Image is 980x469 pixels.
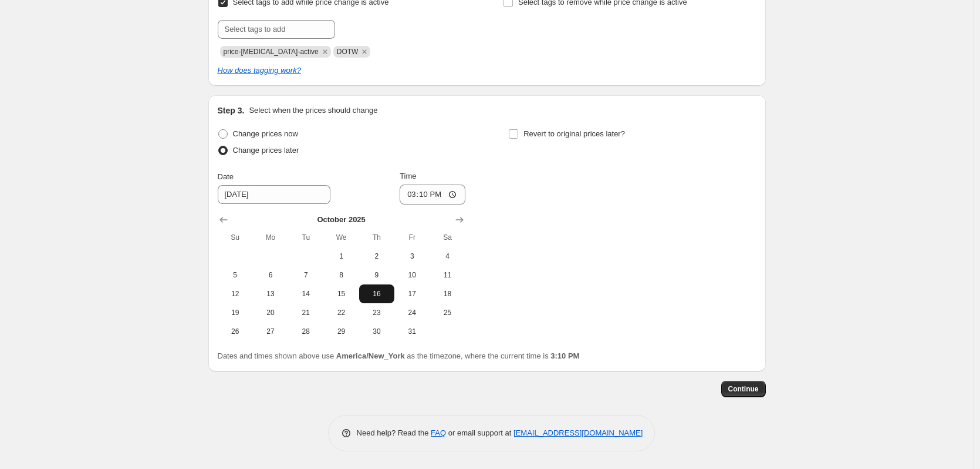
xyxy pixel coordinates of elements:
span: 23 [364,308,390,317]
a: How does tagging work? [218,66,301,75]
button: Wednesday October 1 2025 [323,247,359,266]
button: Wednesday October 8 2025 [323,266,359,284]
button: Wednesday October 15 2025 [323,284,359,303]
button: Sunday October 12 2025 [218,284,253,303]
button: Wednesday October 22 2025 [323,303,359,322]
button: Continue [721,381,766,397]
span: 8 [328,270,354,280]
button: Tuesday October 21 2025 [288,303,323,322]
b: 3:10 PM [550,351,579,360]
b: America/New_York [336,351,405,360]
a: FAQ [431,428,446,437]
button: Sunday October 26 2025 [218,322,253,341]
button: Tuesday October 28 2025 [288,322,323,341]
span: Th [364,233,390,242]
button: Sunday October 19 2025 [218,303,253,322]
span: 2 [364,252,390,261]
span: Time [400,172,416,180]
span: 27 [258,327,283,336]
span: 15 [328,289,354,299]
button: Friday October 3 2025 [394,247,430,266]
span: 21 [293,308,319,317]
th: Thursday [359,228,394,247]
span: Fr [399,233,425,242]
th: Friday [394,228,430,247]
button: Tuesday October 14 2025 [288,284,323,303]
button: Friday October 17 2025 [394,284,430,303]
span: Revert to original prices later? [523,129,625,138]
span: Continue [728,384,759,394]
th: Tuesday [288,228,323,247]
button: Friday October 31 2025 [394,322,430,341]
span: 28 [293,327,319,336]
button: Friday October 10 2025 [394,266,430,284]
span: Mo [258,233,283,242]
span: 14 [293,289,319,299]
span: 6 [258,270,283,280]
button: Show previous month, September 2025 [215,212,232,228]
span: 5 [222,270,248,280]
button: Monday October 27 2025 [253,322,288,341]
span: 16 [364,289,390,299]
button: Monday October 20 2025 [253,303,288,322]
h2: Step 3. [218,105,245,116]
span: 25 [434,308,460,317]
button: Thursday October 30 2025 [359,322,394,341]
button: Tuesday October 7 2025 [288,266,323,284]
th: Sunday [218,228,253,247]
span: We [328,233,354,242]
span: DOTW [337,48,359,56]
button: Monday October 6 2025 [253,266,288,284]
span: Change prices now [233,129,298,138]
span: 7 [293,270,319,280]
span: 4 [434,252,460,261]
span: 20 [258,308,283,317]
span: 13 [258,289,283,299]
span: 9 [364,270,390,280]
span: 3 [399,252,425,261]
p: Select when the prices should change [249,105,377,116]
span: or email support at [446,428,513,437]
span: 31 [399,327,425,336]
input: Select tags to add [218,20,335,39]
button: Thursday October 2 2025 [359,247,394,266]
span: 18 [434,289,460,299]
button: Saturday October 4 2025 [430,247,465,266]
button: Sunday October 5 2025 [218,266,253,284]
button: Wednesday October 29 2025 [323,322,359,341]
button: Saturday October 25 2025 [430,303,465,322]
span: 19 [222,308,248,317]
button: Thursday October 9 2025 [359,266,394,284]
span: Date [218,172,234,181]
button: Friday October 24 2025 [394,303,430,322]
span: 24 [399,308,425,317]
span: 22 [328,308,354,317]
th: Saturday [430,228,465,247]
button: Thursday October 23 2025 [359,303,394,322]
button: Saturday October 11 2025 [430,266,465,284]
button: Thursday October 16 2025 [359,284,394,303]
span: 30 [364,327,390,336]
span: 29 [328,327,354,336]
span: price-change-job-active [224,48,319,56]
span: 17 [399,289,425,299]
span: 26 [222,327,248,336]
span: Su [222,233,248,242]
span: Need help? Read the [357,428,431,437]
th: Wednesday [323,228,359,247]
span: Dates and times shown above use as the timezone, where the current time is [218,351,580,360]
span: 1 [328,252,354,261]
input: 12:00 [400,185,465,205]
button: Saturday October 18 2025 [430,284,465,303]
input: 9/25/2025 [218,185,330,204]
span: Tu [293,233,319,242]
span: 10 [399,270,425,280]
button: Monday October 13 2025 [253,284,288,303]
a: [EMAIL_ADDRESS][DOMAIN_NAME] [513,428,643,437]
span: 12 [222,289,248,299]
button: Remove DOTW [359,46,370,57]
th: Monday [253,228,288,247]
button: Remove price-change-job-active [320,46,330,57]
span: Change prices later [233,146,299,155]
